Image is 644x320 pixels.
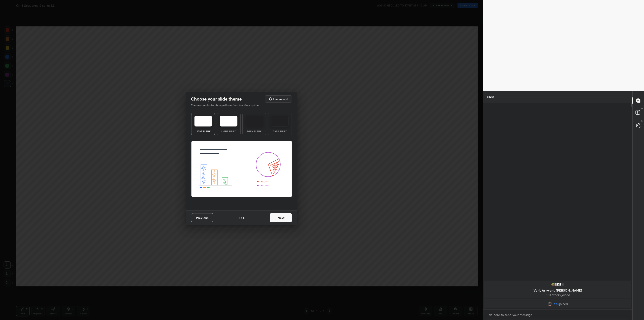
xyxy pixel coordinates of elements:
[548,302,552,306] img: 0020fdcc045b4a44a6896f6ec361806c.png
[241,215,242,220] h4: /
[557,282,562,287] img: default.png
[239,215,240,220] h4: 3
[551,282,555,287] img: b582534902514f03b87e00b9e648b3ea.jpg
[271,130,289,132] div: Dark Ruled
[220,116,237,127] img: lightRuledTheme.5fabf969.svg
[191,213,213,222] button: Previous
[194,116,212,127] img: lightTheme.e5ed3b09.svg
[483,91,498,103] p: Chat
[271,116,289,127] img: darkRuledTheme.de295e13.svg
[554,302,559,306] span: You
[641,94,643,98] p: T
[194,130,212,132] div: Light Blank
[270,213,292,222] button: Next
[554,282,559,287] img: default.png
[191,103,263,107] p: Theme can also be changed later from the More option
[273,98,288,100] h5: Live support
[243,215,244,220] h4: 4
[487,289,629,292] p: Vani, Ashwani, [PERSON_NAME]
[641,119,643,123] p: G
[483,280,632,309] div: grid
[487,293,629,297] p: & 11 others joined
[559,302,568,306] span: joined
[641,107,643,110] p: D
[245,130,263,132] div: Dark Blank
[560,282,565,287] div: 11
[246,116,263,127] img: darkTheme.f0cc69e5.svg
[191,96,242,102] h2: Choose your slide theme
[220,130,238,132] div: Light Ruled
[191,141,292,198] img: lightThemeBanner.fbc32fad.svg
